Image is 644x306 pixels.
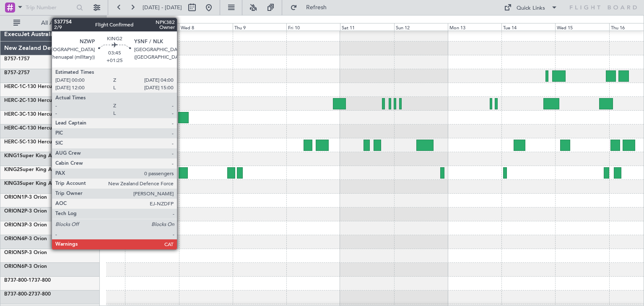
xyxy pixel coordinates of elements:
[4,250,47,255] a: ORION5P-3 Orion
[4,223,24,228] span: ORION3
[4,278,51,283] a: B737-800-1737-800
[108,17,122,24] div: [DATE]
[4,70,30,75] a: B757-2757
[501,23,555,31] div: Tue 14
[4,126,58,131] a: HERC-4C-130 Hercules
[340,23,394,31] div: Sat 11
[4,209,47,214] a: ORION2P-3 Orion
[233,23,286,31] div: Thu 9
[4,292,51,297] a: B737-800-2737-800
[125,23,179,31] div: Tue 7
[4,236,47,241] a: ORION4P-3 Orion
[4,98,22,103] span: HERC-2
[4,181,20,186] span: KING3
[4,84,58,89] a: HERC-1C-130 Hercules
[4,250,24,255] span: ORION5
[555,23,609,31] div: Wed 15
[4,195,24,200] span: ORION1
[517,4,545,13] div: Quick Links
[286,23,340,31] div: Fri 10
[394,23,448,31] div: Sun 12
[22,20,88,26] span: All Aircraft
[4,140,58,145] a: HERC-5C-130 Hercules
[4,195,47,200] a: ORION1P-3 Orion
[4,112,58,117] a: HERC-3C-130 Hercules
[4,236,24,241] span: ORION4
[4,98,58,103] a: HERC-2C-130 Hercules
[4,167,66,172] a: KING2Super King Air 200
[4,140,22,145] span: HERC-5
[448,23,501,31] div: Mon 13
[4,126,22,131] span: HERC-4
[4,70,21,75] span: B757-2
[4,57,30,62] a: B757-1757
[4,223,47,228] a: ORION3P-3 Orion
[4,112,22,117] span: HERC-3
[4,292,31,297] span: B737-800-2
[286,1,337,14] button: Refresh
[4,84,22,89] span: HERC-1
[4,264,24,269] span: ORION6
[143,4,182,11] span: [DATE] - [DATE]
[179,23,233,31] div: Wed 8
[4,264,47,269] a: ORION6P-3 Orion
[4,181,66,186] a: KING3Super King Air 200
[9,16,91,30] button: All Aircraft
[4,57,21,62] span: B757-1
[299,5,334,10] span: Refresh
[4,167,20,172] span: KING2
[4,153,66,158] a: KING1Super King Air 200
[26,1,74,14] input: Trip Number
[500,1,562,14] button: Quick Links
[4,153,20,158] span: KING1
[4,278,31,283] span: B737-800-1
[4,209,24,214] span: ORION2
